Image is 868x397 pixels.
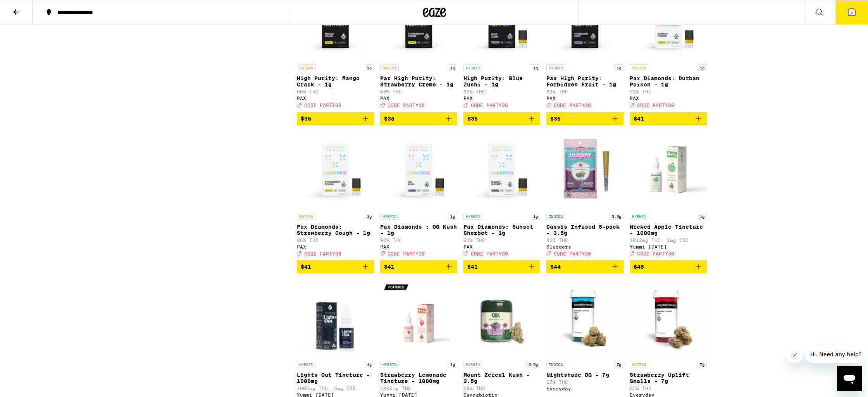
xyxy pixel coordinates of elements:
[630,89,707,94] p: 92% THC
[614,64,623,71] p: 1g
[787,347,803,363] iframe: Close message
[380,75,457,88] p: Pax High Purity: Strawberry Creme - 1g
[546,131,623,260] a: Open page for Cassis Infused 5-pack - 3.5g from Sluggers
[835,0,868,24] button: 2
[546,372,623,378] p: Nightshade OG - 7g
[380,112,457,125] button: Add to bag
[546,89,623,94] p: 82% THC
[301,116,311,122] span: $35
[471,251,508,256] span: CODE PARTY30
[380,64,399,71] p: SATIVA
[546,75,623,88] p: Pax High Purity: Forbidden Fruit - 1g
[630,96,707,101] div: PAX
[546,260,623,273] button: Add to bag
[297,280,374,357] img: Yummi Karma - Lights Out Tincture - 1000mg
[471,103,508,108] span: CODE PARTY30
[546,280,623,357] img: Everyday - Nightshade OG - 7g
[637,251,674,256] span: CODE PARTY30
[297,112,374,125] button: Add to bag
[634,264,644,270] span: $45
[554,251,591,256] span: CODE PARTY30
[851,10,853,15] span: 2
[630,280,707,357] img: Everyday - Strawberry Uplift Smalls - 7g
[463,89,541,94] p: 80% THC
[384,264,394,270] span: $41
[630,260,707,273] button: Add to bag
[380,372,457,384] p: Strawberry Lemonade Tincture - 1000mg
[463,96,541,101] div: PAX
[630,372,707,384] p: Strawberry Uplift Smalls - 7g
[546,238,623,243] p: 42% THC
[380,131,457,209] img: PAX - Pax Diamonds : OG Kush - 1g
[463,361,482,368] p: HYBRID
[297,372,374,384] p: Lights Out Tincture - 1000mg
[463,131,541,260] a: Open page for Pax Diamonds: Sunset Sherbet - 1g from PAX
[550,116,561,122] span: $35
[630,213,648,220] p: HYBRID
[365,213,374,220] p: 1g
[387,103,425,108] span: CODE PARTY30
[384,116,394,122] span: $35
[837,366,862,391] iframe: Button to launch messaging window
[630,131,707,209] img: Yummi Karma - Wicked Apple Tincture - 1000mg
[546,380,623,385] p: 27% THC
[297,386,374,391] p: 1005mg THC: 3mg CBD
[630,361,648,368] p: SATIVA
[463,280,541,357] img: Cannabiotix - Mount Zereal Kush - 3.5g
[697,213,707,220] p: 1g
[546,96,623,101] div: PAX
[380,280,457,357] img: Yummi Karma - Strawberry Lemonade Tincture - 1000mg
[380,224,457,236] p: Pax Diamonds : OG Kush - 1g
[637,103,674,108] span: CODE PARTY30
[297,238,374,243] p: 86% THC
[546,131,623,209] img: Sluggers - Cassis Infused 5-pack - 3.5g
[806,346,862,363] iframe: Message from company
[380,131,457,260] a: Open page for Pax Diamonds : OG Kush - 1g from PAX
[448,213,457,220] p: 1g
[387,251,425,256] span: CODE PARTY30
[380,361,399,368] p: HYBRID
[463,213,482,220] p: HYBRID
[550,264,561,270] span: $44
[448,64,457,71] p: 1g
[531,64,540,71] p: 1g
[630,112,707,125] button: Add to bag
[463,112,541,125] button: Add to bag
[531,213,540,220] p: 1g
[463,224,541,236] p: Pax Diamonds: Sunset Sherbet - 1g
[467,264,478,270] span: $41
[297,131,374,260] a: Open page for Pax Diamonds: Strawberry Cough - 1g from PAX
[546,213,565,220] p: INDICA
[463,131,541,209] img: PAX - Pax Diamonds: Sunset Sherbet - 1g
[630,386,707,391] p: 25% THC
[297,260,374,273] button: Add to bag
[304,103,341,108] span: CODE PARTY30
[546,112,623,125] button: Add to bag
[297,64,315,71] p: SATIVA
[297,96,374,101] div: PAX
[463,75,541,88] p: High Purity: Blue Zushi - 1g
[304,251,341,256] span: CODE PARTY30
[546,244,623,249] div: Sluggers
[380,96,457,101] div: PAX
[365,361,374,368] p: 1g
[526,361,540,368] p: 3.5g
[614,361,623,368] p: 7g
[697,64,707,71] p: 1g
[297,213,315,220] p: SATIVA
[697,361,707,368] p: 7g
[297,131,374,209] img: PAX - Pax Diamonds: Strawberry Cough - 1g
[463,372,541,384] p: Mount Zereal Kush - 3.5g
[297,89,374,94] p: 80% THC
[634,116,644,122] span: $41
[630,244,707,249] div: Yummi [DATE]
[610,213,623,220] p: 3.5g
[448,361,457,368] p: 1g
[546,64,565,71] p: HYBRID
[554,103,591,108] span: CODE PARTY30
[365,64,374,71] p: 1g
[546,361,565,368] p: INDICA
[463,260,541,273] button: Add to bag
[467,116,478,122] span: $35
